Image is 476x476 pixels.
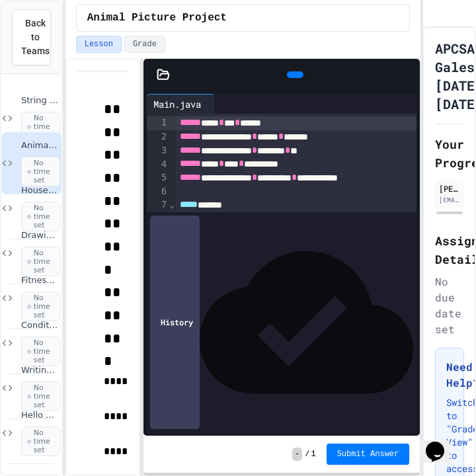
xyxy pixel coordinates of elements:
[21,275,59,286] span: Fitness FRQ
[21,157,60,187] span: No time set
[420,423,463,463] iframe: chat widget
[76,36,122,53] button: Lesson
[337,449,399,459] span: Submit Answer
[311,449,315,459] span: 1
[21,202,60,232] span: No time set
[147,185,169,198] div: 6
[147,130,169,144] div: 2
[169,199,175,210] span: Fold line
[21,320,59,331] span: Conditionals Classwork
[21,230,59,241] span: Drawing Objects in Java - HW Playposit Code
[150,216,200,429] div: History
[21,365,59,376] span: Writing Methods
[439,182,460,194] div: [PERSON_NAME]
[147,97,208,111] div: Main.java
[435,135,464,172] h2: Your Progress
[21,381,60,412] span: No time set
[147,116,169,130] div: 1
[21,426,60,457] span: No time set
[21,292,60,322] span: No time set
[446,359,453,391] h3: Need Help?
[124,36,165,53] button: Grade
[21,140,59,151] span: Animal Picture Project
[21,247,60,277] span: No time set
[305,449,309,459] span: /
[21,185,59,196] span: House Drawing Classwork
[292,448,302,461] span: -
[21,337,60,367] span: No time set
[439,195,460,205] div: [EMAIL_ADDRESS][DOMAIN_NAME]
[21,95,59,106] span: String Methods Examples
[21,410,59,421] span: Hello World Activity
[435,231,464,268] h2: Assignment Details
[147,158,169,172] div: 4
[21,17,50,58] span: Back to Teams
[87,10,227,26] span: Animal Picture Project
[435,274,464,337] div: No due date set
[147,198,169,212] div: 7
[147,144,169,158] div: 3
[21,112,60,142] span: No time set
[147,171,169,185] div: 5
